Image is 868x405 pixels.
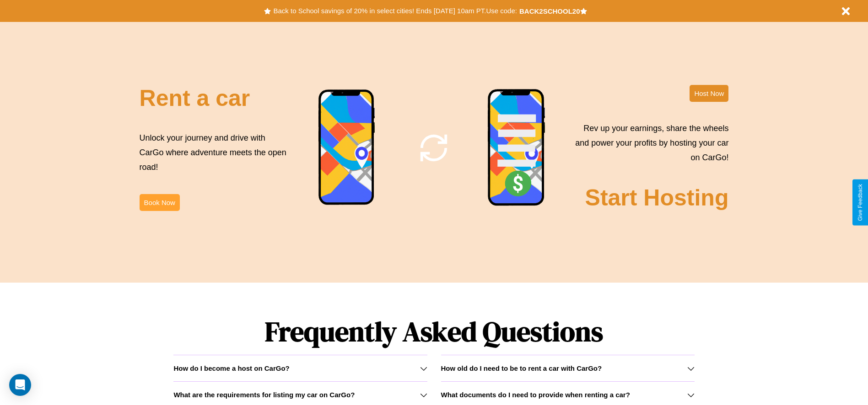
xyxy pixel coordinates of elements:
[519,7,580,15] b: BACK2SCHOOL20
[271,5,519,17] button: Back to School savings of 20% in select cities! Ends [DATE] 10am PT.Use code:
[441,364,602,372] h3: How old do I need to be to rent a car with CarGo?
[140,85,250,111] h2: Rent a car
[173,308,694,355] h1: Frequently Asked Questions
[857,184,863,221] div: Give Feedback
[173,391,355,399] h3: What are the requirements for listing my car on CarGo?
[140,194,180,211] button: Book Now
[690,85,728,102] button: Host Now
[140,131,290,175] p: Unlock your journey and drive with CarGo where adventure meets the open road!
[585,184,729,211] h2: Start Hosting
[487,89,546,207] img: phone
[173,364,289,372] h3: How do I become a host on CarGo?
[570,121,728,165] p: Rev up your earnings, share the wheels and power your profits by hosting your car on CarGo!
[441,391,630,399] h3: What documents do I need to provide when renting a car?
[9,374,31,396] div: Open Intercom Messenger
[318,89,376,206] img: phone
